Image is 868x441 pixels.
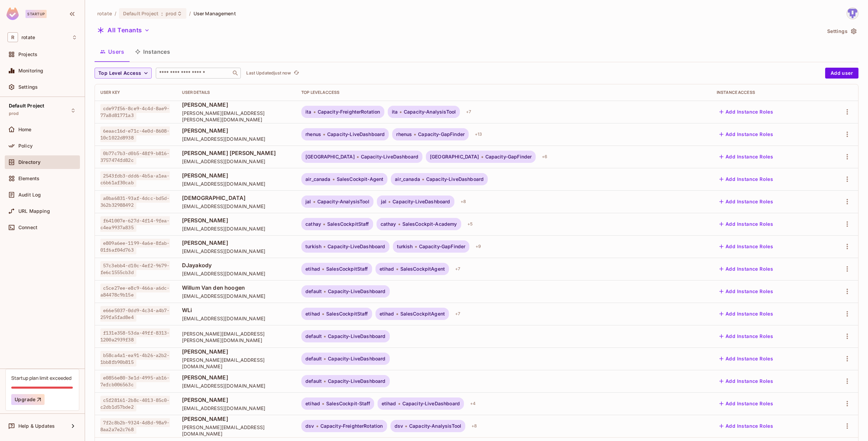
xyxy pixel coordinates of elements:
[100,373,170,389] span: e0856e80-3e1d-4995-ab16-7efcb006563c
[115,10,116,17] li: /
[318,109,380,115] span: Capacity-FreighterRotation
[430,154,479,159] span: [GEOGRAPHIC_DATA]
[11,394,45,405] button: Upgrade
[182,284,290,291] span: Willum Van den hoogen
[182,158,290,165] span: [EMAIL_ADDRESS][DOMAIN_NAME]
[305,154,355,159] span: [GEOGRAPHIC_DATA]
[400,311,445,317] span: SalesCockpitAgent
[305,221,321,227] span: cathay
[18,68,44,73] span: Monitoring
[123,10,158,17] span: Default Project
[328,289,385,294] span: Capacity-LiveDashboard
[18,176,39,181] span: Elements
[98,69,141,78] span: Top Level Access
[189,10,191,17] li: /
[100,396,170,411] span: c5f28161-2b8c-4013-85c0-c2db1d57bde2
[361,154,418,159] span: Capacity-LiveDashboard
[166,10,177,17] span: prod
[717,308,776,319] button: Add Instance Roles
[397,244,413,249] span: turkish
[18,52,37,57] span: Projects
[182,248,290,254] span: [EMAIL_ADDRESS][DOMAIN_NAME]
[18,143,33,149] span: Policy
[327,221,369,227] span: SalesCockpitStaff
[328,244,385,249] span: Capacity-LiveDashboard
[473,241,484,252] div: + 9
[426,176,484,182] span: Capacity-LiveDashboard
[182,270,290,277] span: [EMAIL_ADDRESS][DOMAIN_NAME]
[18,208,50,214] span: URL Mapping
[717,331,776,342] button: Add Instance Roles
[467,398,478,409] div: + 4
[409,423,461,429] span: Capacity-AnalysisTool
[305,311,320,317] span: etihad
[182,172,290,179] span: [PERSON_NAME]
[380,311,394,317] span: etihad
[395,176,420,182] span: air_canada
[9,103,44,108] span: Default Project
[717,129,776,140] button: Add Instance Roles
[182,136,290,142] span: [EMAIL_ADDRESS][DOMAIN_NAME]
[182,261,290,269] span: DJayakody
[380,266,394,272] span: etihad
[305,244,321,249] span: turkish
[182,424,290,437] span: [PERSON_NAME][EMAIL_ADDRESS][DOMAIN_NAME]
[452,264,463,274] div: + 7
[328,378,385,384] span: Capacity-LiveDashboard
[418,132,465,137] span: Capacity-GapFinder
[95,68,152,79] button: Top Level Access
[404,109,456,115] span: Capacity-AnalysisTool
[95,25,152,36] button: All Tenants
[396,132,412,137] span: rhenus
[305,132,321,137] span: rhenus
[717,219,776,230] button: Add Instance Roles
[100,261,170,277] span: 57c3ebb4-d10c-4ef2-9679-fe6c1555cb3d
[381,221,396,227] span: cathay
[317,199,369,204] span: Capacity-AnalysisTool
[717,264,776,274] button: Add Instance Roles
[717,106,776,117] button: Add Instance Roles
[400,266,445,272] span: SalesCockpitAgent
[337,176,384,182] span: SalesCockpit-Agent
[182,396,290,404] span: [PERSON_NAME]
[717,241,776,252] button: Add Instance Roles
[100,216,170,232] span: f641007e-627d-4f14-9fea-c4ea9937a835
[472,129,485,140] div: + 13
[18,127,32,132] span: Home
[26,10,47,18] div: Startup
[292,69,300,77] button: refresh
[182,357,290,370] span: [PERSON_NAME][EMAIL_ADDRESS][DOMAIN_NAME]
[717,353,776,364] button: Add Instance Roles
[182,217,290,224] span: [PERSON_NAME]
[717,376,776,387] button: Add Instance Roles
[402,401,460,406] span: Capacity-LiveDashboard
[194,10,236,17] span: User Management
[11,375,71,381] div: Startup plan limit exceeded
[182,149,290,157] span: [PERSON_NAME] [PERSON_NAME]
[97,10,112,17] span: the active workspace
[100,284,170,299] span: c5ce27ee-e8c9-466a-a6dc-a84478c9b15e
[452,308,463,319] div: + 7
[100,239,170,254] span: e809a6ee-1199-4a6e-8fab-01f6af04d763
[182,127,290,134] span: [PERSON_NAME]
[305,356,322,361] span: default
[328,356,385,361] span: Capacity-LiveDashboard
[100,149,170,165] span: 0b77c7b3-d0b5-48f9-b816-3757474fd82c
[465,219,475,230] div: + 5
[182,239,290,247] span: [PERSON_NAME]
[717,286,776,297] button: Add Instance Roles
[95,43,130,60] button: Users
[182,194,290,202] span: [DEMOGRAPHIC_DATA]
[393,199,450,204] span: Capacity-LiveDashboard
[395,423,403,429] span: dsv
[182,405,290,411] span: [EMAIL_ADDRESS][DOMAIN_NAME]
[326,311,368,317] span: SalesCockpitStaff
[182,101,290,108] span: [PERSON_NAME]
[824,26,858,37] button: Settings
[182,225,290,232] span: [EMAIL_ADDRESS][DOMAIN_NAME]
[100,418,170,434] span: 7f2c8b2b-9324-4d8d-98a9-8aa2a7e2c768
[305,378,322,384] span: default
[7,32,18,42] span: R
[18,225,37,230] span: Connect
[130,43,176,60] button: Instances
